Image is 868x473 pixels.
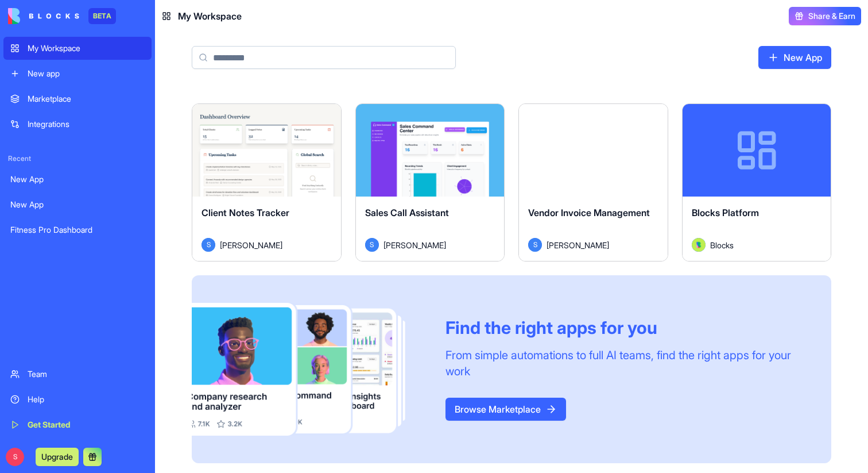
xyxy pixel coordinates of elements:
span: Vendor Invoice Management [528,207,650,218]
span: [PERSON_NAME] [220,239,282,251]
a: Help [3,388,152,411]
div: Marketplace [28,93,145,105]
span: Blocks [710,239,734,251]
span: S [365,238,379,252]
div: Help [28,394,145,405]
div: Team [28,368,145,380]
button: Share & Earn [789,7,861,25]
a: Integrations [3,113,152,136]
div: Integrations [28,118,145,130]
a: Marketplace [3,87,152,110]
a: Vendor Invoice ManagementS[PERSON_NAME] [518,103,668,262]
div: Fitness Pro Dashboard [10,224,145,236]
a: Sales Call AssistantS[PERSON_NAME] [355,103,505,262]
div: New app [28,68,145,79]
span: Share & Earn [808,10,855,22]
a: New app [3,62,152,85]
span: Sales Call Assistant [365,207,449,218]
a: New App [3,193,152,216]
div: My Workspace [28,43,145,54]
span: Client Notes Tracker [201,207,289,218]
a: My Workspace [3,37,152,60]
img: Avatar [692,238,706,252]
div: New App [10,174,145,185]
div: Get Started [28,419,145,430]
button: Upgrade [36,448,79,466]
img: logo [8,8,79,24]
a: New App [758,46,831,69]
span: S [528,238,542,252]
img: Frame_181_egmpey.png [192,303,427,435]
a: Blocks PlatformAvatarBlocks [682,103,832,262]
span: [PERSON_NAME] [383,239,446,251]
a: New App [3,168,152,191]
div: BETA [88,8,116,24]
span: Recent [3,154,152,163]
span: S [6,448,24,466]
span: My Workspace [178,9,242,23]
span: Blocks Platform [692,207,759,218]
a: Fitness Pro Dashboard [3,218,152,241]
a: Client Notes TrackerS[PERSON_NAME] [192,103,342,262]
div: Find the right apps for you [445,317,804,338]
div: From simple automations to full AI teams, find the right apps for your work [445,347,804,379]
a: Browse Marketplace [445,398,566,421]
a: Get Started [3,413,152,436]
div: New App [10,199,145,210]
span: [PERSON_NAME] [547,239,609,251]
span: S [201,238,215,252]
a: Team [3,363,152,386]
a: BETA [8,8,116,24]
a: Upgrade [36,451,79,462]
